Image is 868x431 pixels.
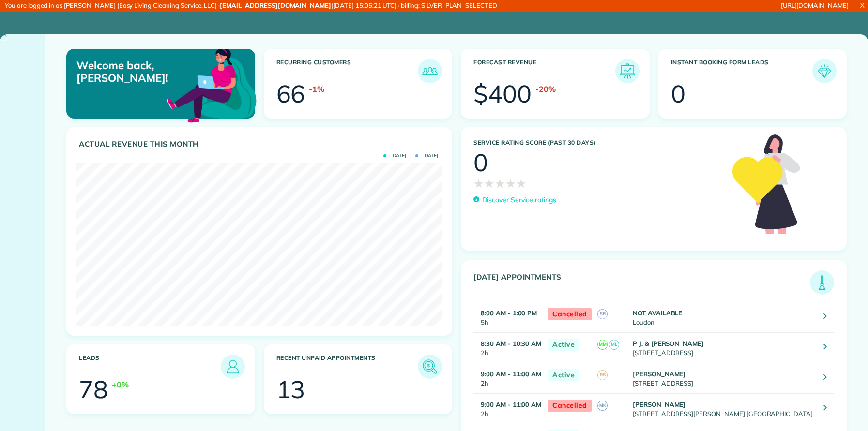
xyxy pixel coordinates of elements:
td: [STREET_ADDRESS] [630,332,816,363]
img: icon_recurring_customers-cf858462ba22bcd05b5a5880d41d6543d210077de5bb9ebc9590e49fd87d84ed.png [420,61,440,81]
span: ★ [484,175,495,192]
td: 5h [473,302,543,332]
span: Cancelled [548,308,592,320]
span: ★ [473,175,484,192]
a: [URL][DOMAIN_NAME] [781,1,849,9]
h3: [DATE] Appointments [473,273,810,295]
p: Discover Service ratings [482,195,556,205]
strong: NOT AVAILABLE [633,309,683,317]
span: ML [609,340,619,350]
img: icon_leads-1bed01f49abd5b7fead27621c3d59655bb73ed531f8eeb49469d10e621d6b896.png [223,357,243,376]
div: 13 [276,377,305,401]
strong: [PERSON_NAME] [633,401,686,408]
span: ★ [495,175,505,192]
span: ★ [516,175,527,192]
h3: Forecast Revenue [473,59,615,83]
h3: Instant Booking Form Leads [671,59,813,83]
span: MM [597,340,608,350]
img: icon_unpaid_appointments-47b8ce3997adf2238b356f14209ab4cced10bd1f174958f3ca8f1d0dd7fffeee.png [420,357,440,376]
h3: Recurring Customers [276,59,418,83]
img: icon_todays_appointments-901f7ab196bb0bea1936b74009e4eb5ffbc2d2711fa7634e0d609ed5ef32b18b.png [812,273,832,292]
td: 2h [473,363,543,393]
div: -1% [309,83,324,95]
td: [STREET_ADDRESS] [630,363,816,393]
strong: 9:00 AM - 11:00 AM [481,370,541,378]
img: dashboard_welcome-42a62b7d889689a78055ac9021e634bf52bae3f8056760290aed330b23ab8690.png [165,38,259,132]
span: MK [597,401,608,411]
td: [STREET_ADDRESS][PERSON_NAME] [GEOGRAPHIC_DATA] [630,393,816,424]
span: Cancelled [548,400,592,412]
h3: Recent unpaid appointments [276,355,418,379]
span: RB [597,370,608,380]
div: +0% [112,379,129,390]
td: Loudon [630,302,816,332]
span: SR [597,309,608,319]
strong: P J. & [PERSON_NAME] [633,340,704,347]
strong: 8:00 AM - 1:00 PM [481,309,537,317]
div: $400 [473,82,532,106]
span: ★ [505,175,516,192]
div: -20% [535,83,556,95]
h3: Leads [79,355,221,379]
img: icon_forecast_revenue-8c13a41c7ed35a8dcfafea3cbb826a0462acb37728057bba2d056411b612bbbe.png [618,61,637,81]
p: Welcome back, [PERSON_NAME]! [76,59,194,85]
span: Active [548,339,579,351]
strong: 8:30 AM - 10:30 AM [481,340,541,347]
div: 0 [671,82,685,106]
a: Discover Service ratings [473,195,556,205]
span: Active [548,369,579,381]
td: 2h [473,332,543,363]
td: 2h [473,393,543,424]
h3: Service Rating score (past 30 days) [473,139,723,146]
strong: 9:00 AM - 11:00 AM [481,401,541,408]
span: [DATE] [383,153,406,158]
h3: Actual Revenue this month [79,140,442,149]
div: 78 [79,377,108,401]
img: icon_form_leads-04211a6a04a5b2264e4ee56bc0799ec3eb69b7e499cbb523a139df1d13a81ae0.png [815,61,834,81]
div: 0 [473,150,488,175]
strong: [PERSON_NAME] [633,370,686,378]
strong: [EMAIL_ADDRESS][DOMAIN_NAME] [220,1,331,9]
span: [DATE] [415,153,438,158]
div: 66 [276,82,305,106]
